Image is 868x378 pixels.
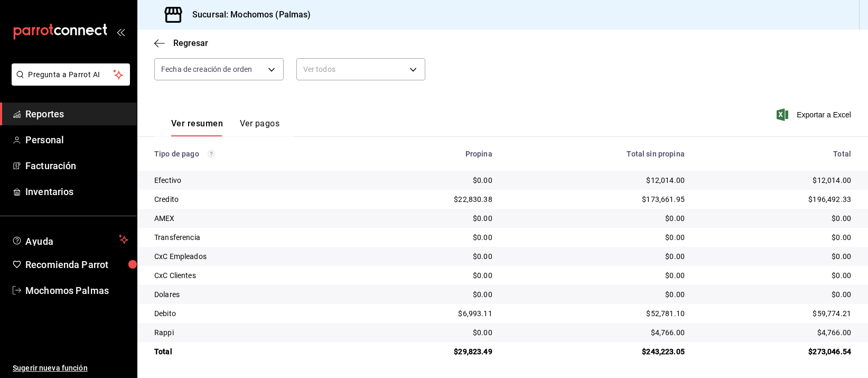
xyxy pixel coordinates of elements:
div: $12,014.00 [509,175,685,186]
span: Mochomos Palmas [25,283,128,298]
div: Credito [154,194,350,205]
div: CxC Clientes [154,270,350,281]
span: Regresar [173,38,208,48]
span: Inventarios [25,185,128,199]
div: $0.00 [702,251,851,262]
svg: Los pagos realizados con Pay y otras terminales son montos brutos. [208,150,215,158]
button: Ver resumen [171,118,223,136]
span: Personal [25,133,128,147]
div: $0.00 [509,213,685,224]
span: Reportes [25,107,128,121]
button: open_drawer_menu [116,27,125,36]
div: AMEX [154,213,350,224]
div: Ver todos [296,58,426,80]
div: Dolares [154,289,350,300]
div: $0.00 [367,175,492,186]
button: Exportar a Excel [779,108,851,121]
div: $0.00 [367,251,492,262]
div: $0.00 [367,232,492,243]
div: $0.00 [509,251,685,262]
div: $243,223.05 [509,346,685,357]
h3: Sucursal: Mochomos (Palmas) [184,8,311,21]
span: Pregunta a Parrot AI [29,69,114,80]
div: $0.00 [702,289,851,300]
div: $22,830.38 [367,194,492,205]
div: Tipo de pago [154,150,350,158]
div: Total [702,150,851,158]
div: $0.00 [367,327,492,338]
div: $52,781.10 [509,308,685,319]
div: $0.00 [509,232,685,243]
div: $12,014.00 [702,175,851,186]
span: Ayuda [25,233,115,246]
span: Sugerir nueva función [13,363,128,374]
div: Total [154,346,350,357]
div: navigation tabs [171,118,279,136]
div: Debito [154,308,350,319]
div: $4,766.00 [509,327,685,338]
button: Regresar [154,38,208,48]
div: Rappi [154,327,350,338]
div: Efectivo [154,175,350,186]
button: Ver pagos [240,118,279,136]
a: Pregunta a Parrot AI [7,77,130,88]
div: $0.00 [702,213,851,224]
div: Propina [367,150,492,158]
span: Recomienda Parrot [25,257,128,272]
div: $173,661.95 [509,194,685,205]
div: $273,046.54 [702,346,851,357]
div: $4,766.00 [702,327,851,338]
span: Facturación [25,159,128,173]
div: $0.00 [367,213,492,224]
span: Fecha de creación de orden [161,64,252,75]
div: $59,774.21 [702,308,851,319]
div: $6,993.11 [367,308,492,319]
button: Pregunta a Parrot AI [12,63,130,86]
div: $196,492.33 [702,194,851,205]
div: Total sin propina [509,150,685,158]
div: $0.00 [702,232,851,243]
div: $0.00 [509,289,685,300]
div: Transferencia [154,232,350,243]
div: CxC Empleados [154,251,350,262]
div: $29,823.49 [367,346,492,357]
div: $0.00 [367,270,492,281]
div: $0.00 [367,289,492,300]
div: $0.00 [702,270,851,281]
div: $0.00 [509,270,685,281]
